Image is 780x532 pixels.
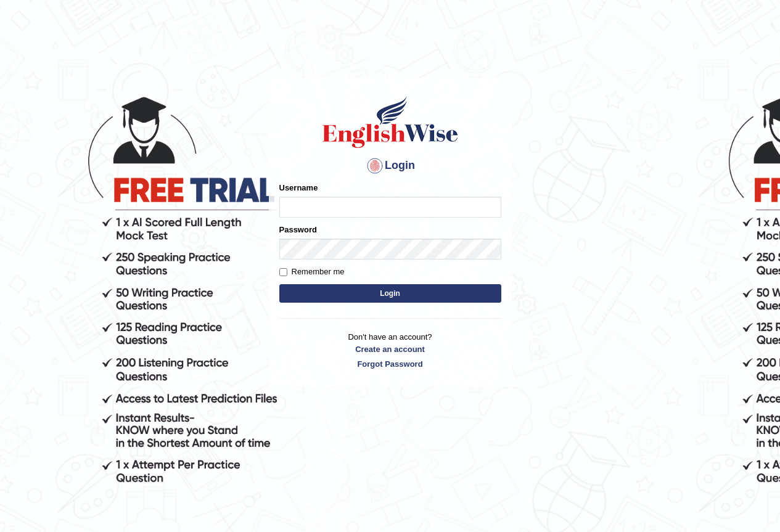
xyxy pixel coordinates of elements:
[279,343,501,355] a: Create an account
[279,284,501,303] button: Login
[279,358,501,370] a: Forgot Password
[320,94,461,150] img: Logo of English Wise sign in for intelligent practice with AI
[279,268,287,276] input: Remember me
[279,182,318,194] label: Username
[279,224,317,235] label: Password
[279,331,501,369] p: Don't have an account?
[279,266,345,278] label: Remember me
[279,156,501,176] h4: Login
